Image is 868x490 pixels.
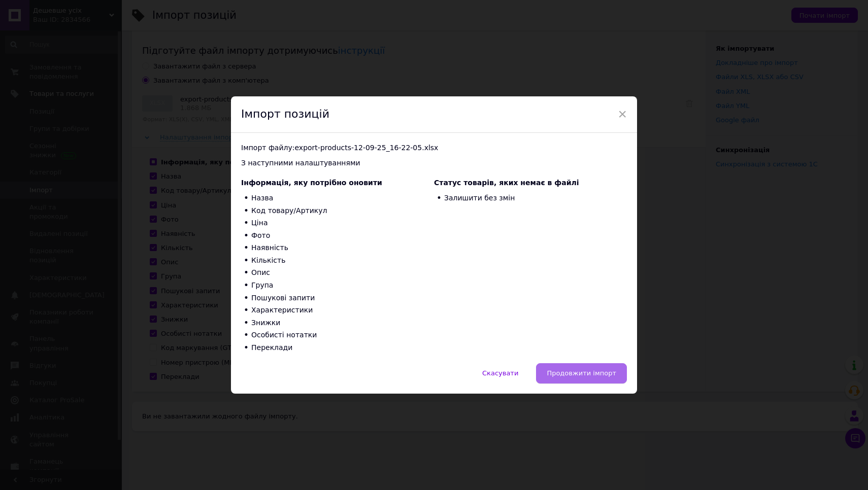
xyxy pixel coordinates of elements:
[241,342,434,355] li: Переклади
[434,192,627,204] li: Залишити без змін
[241,192,434,204] li: Назва
[241,143,627,153] div: Імпорт файлу: export-products-12-09-25_16-22-05.xlsx
[241,254,434,267] li: Кількість
[536,363,627,383] button: Продовжити імпорт
[241,229,434,242] li: Фото
[241,179,382,187] span: Інформація, яку потрібно оновити
[482,369,518,377] span: Скасувати
[241,317,434,329] li: Знижки
[241,242,434,255] li: Наявність
[434,179,579,187] span: Статус товарів, яких немає в файлі
[241,267,434,279] li: Опис
[472,363,529,383] button: Скасувати
[241,304,434,317] li: Характеристики
[241,204,434,217] li: Код товару/Артикул
[241,158,627,168] div: З наступними налаштуваннями
[241,279,434,292] li: Група
[231,96,637,133] div: Імпорт позицій
[241,217,434,230] li: Ціна
[618,106,627,123] span: ×
[241,329,434,342] li: Особисті нотатки
[241,292,434,304] li: Пошукові запити
[547,369,616,377] span: Продовжити імпорт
